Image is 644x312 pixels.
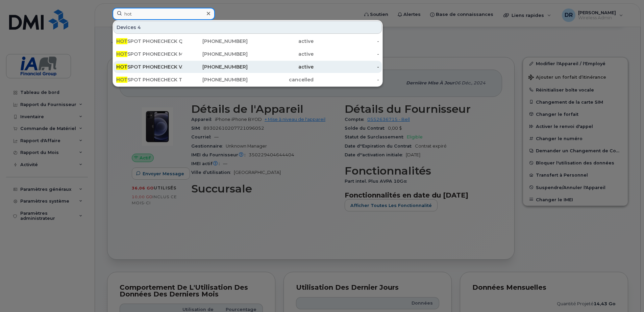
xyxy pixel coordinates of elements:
input: Recherche [113,8,215,20]
span: 4 [138,24,141,31]
div: active [248,38,314,45]
div: [PHONE_NUMBER] [182,51,248,57]
div: [PHONE_NUMBER] [182,63,248,70]
a: HOTSPOT PHONECHECK VAN[PHONE_NUMBER]active- [114,61,382,73]
span: HOT [116,64,127,70]
div: active [248,63,314,70]
div: [PHONE_NUMBER] [182,38,248,45]
div: [PHONE_NUMBER] [182,76,248,83]
div: SPOT PHONECHECK VAN [116,63,182,70]
div: Devices [114,21,382,34]
span: HOT [116,38,127,44]
a: HOTSPOT PHONECHECK TOR[PHONE_NUMBER]cancelled- [114,74,382,86]
div: - [314,38,379,45]
a: HOTSPOT PHONECHECK QC 1080[PHONE_NUMBER]active- [114,35,382,47]
div: - [314,51,379,57]
div: cancelled [248,76,314,83]
div: active [248,51,314,57]
div: - [314,63,379,70]
div: SPOT PHONECHECK MTL [116,51,182,57]
div: SPOT PHONECHECK QC 1080 [116,38,182,45]
a: HOTSPOT PHONECHECK MTL[PHONE_NUMBER]active- [114,48,382,60]
div: SPOT PHONECHECK TOR [116,76,182,83]
span: HOT [116,77,127,83]
div: - [314,76,379,83]
span: HOT [116,51,127,57]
